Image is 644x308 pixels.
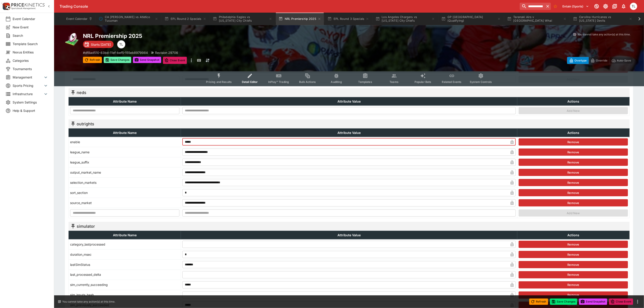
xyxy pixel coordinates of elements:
[69,129,181,137] th: Attribute Name
[390,80,399,84] span: Teams
[567,57,589,64] button: Overtype
[504,13,569,25] button: Taranaki Airs v [GEOGRAPHIC_DATA] Whai
[242,80,258,84] span: Detail Editor
[610,57,633,64] button: Auto-Save
[11,7,36,9] img: Sportsbook Management
[69,290,181,300] td: sim_inputs_hash
[155,50,178,55] p: Revision 29706
[13,67,48,71] span: Tournaments
[181,231,517,239] th: Attribute Value
[519,251,628,258] button: Remove
[517,97,630,106] th: Actions
[373,13,438,25] button: Los Angeles Chargers vs [US_STATE] City Chiefs
[206,80,232,84] span: Pricing and Results
[69,167,181,177] td: output_market_name
[13,25,48,30] span: New Event
[181,129,517,137] th: Attribute Value
[578,32,630,37] p: You cannot take any action(s) at this time.
[13,100,48,105] span: System Settings
[439,13,504,25] button: GP [GEOGRAPHIC_DATA] (Qualifying)
[1,2,10,11] img: PriceKinetics Logo
[11,3,45,7] img: PriceKinetics
[69,177,181,188] td: selection_markets
[276,13,324,25] button: NRL Premiership 2025
[69,137,181,147] td: enable
[13,16,48,21] span: Event Calendar
[519,271,628,278] button: Remove
[415,80,431,84] span: Popular Bets
[609,299,633,305] button: Close Event
[117,40,125,48] div: Trent Lewis
[519,149,628,156] button: Remove
[519,159,628,166] button: Remove
[77,121,94,126] h5: outrights
[593,2,601,10] button: Connected to PK
[162,13,209,25] button: EPL Round 2 Specials
[470,80,492,84] span: System Controls
[442,80,462,84] span: Related Events
[69,198,181,208] td: source_market
[83,32,358,39] h2: Copy To Clipboard
[69,270,181,280] td: last_processed_delta
[589,57,610,64] button: Override
[520,3,545,10] input: search
[163,57,187,64] button: Close Event
[13,58,48,63] span: Categories
[529,299,548,305] button: Refresh
[13,92,43,96] span: Infrastructure
[519,179,628,186] button: Remove
[358,80,372,84] span: Templates
[13,50,48,55] span: Nexus Entities
[519,241,628,248] button: Remove
[13,33,48,38] span: Search
[611,2,619,10] button: Documentation
[69,231,181,239] th: Attribute Name
[69,280,181,290] td: sim_currently_succeeding
[69,147,181,157] td: league_name
[519,169,628,176] button: Remove
[181,97,517,106] th: Attribute Value
[104,57,131,63] button: Save Changes
[83,57,102,63] button: Refresh
[96,13,161,25] button: CA Sarmiento vs Atletico Tucuman
[517,231,630,239] th: Actions
[83,50,148,55] p: Copy To Clipboard
[69,97,181,106] th: Attribute Name
[268,80,289,84] span: InPlay™ Trading
[602,2,610,10] button: Toggle light/dark mode
[552,3,559,10] button: No Bookmarks
[69,188,181,198] td: sort_section
[517,129,630,137] th: Actions
[77,224,95,229] h5: simulator
[575,58,587,63] p: Overtype
[331,80,342,84] span: Auditing
[519,281,628,289] button: Remove
[560,3,592,10] button: Select Tenant
[579,299,607,305] button: Send Snapshot
[202,70,495,86] div: Event type filters
[629,1,639,11] button: Trent Lewis
[77,90,86,95] h5: neds
[13,108,48,113] span: Help & Support
[210,13,275,25] button: Philadelphia Eagles vs [US_STATE] City Chiefs
[596,58,607,63] p: Override
[519,292,628,299] button: Remove
[325,13,372,25] button: EPL Round 3 Specials
[69,239,181,249] td: category_lastprocessed
[62,300,115,304] p: You cannot take any action(s) at this time.
[620,2,628,10] button: Notifications
[69,260,181,270] td: lastSimStatus
[630,3,637,10] div: Trent Lewis
[519,261,628,268] button: Remove
[189,57,194,64] button: more
[519,189,628,196] button: Remove
[133,57,161,63] button: Send Snapshot
[13,41,48,46] span: Template Search
[635,299,640,304] button: more
[299,80,316,84] span: Bulk Actions
[617,58,631,63] p: Auto-Save
[69,249,181,260] td: duration_msec
[65,32,79,47] img: rugby_league.png
[13,75,43,80] span: Management
[519,199,628,207] button: Remove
